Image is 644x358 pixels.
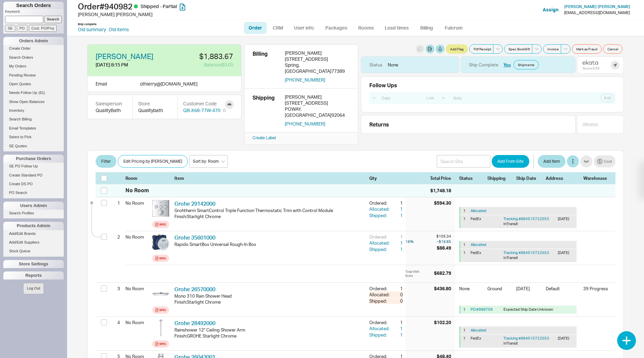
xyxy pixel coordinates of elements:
button: Allocated:1 [369,206,403,212]
div: Grohtherm SmartControl Triple Function Thermostatic Trim with Control Module [174,207,364,213]
div: $1,748.18 [430,187,451,194]
a: Order [244,22,267,34]
a: Email Templates [3,125,64,132]
a: Grohe 26570000 [174,286,215,293]
button: Pdf Receipt [469,44,493,54]
h1: Order # 940982 [78,2,324,11]
div: Total With Subs [402,268,425,278]
div: [EMAIL_ADDRESS][DOMAIN_NAME] [564,10,630,15]
a: PO Search [3,189,64,196]
div: QualityBath [96,107,124,114]
div: 1 [391,212,403,218]
div: Shipped: [369,298,391,304]
span: InTransit [503,221,518,226]
div: 1 [391,246,403,252]
div: Allocated: [369,240,391,246]
div: [DATE] [516,286,542,296]
div: – $16.85 [436,239,451,244]
div: Warehouse [583,175,610,181]
div: Shipped: [369,332,391,338]
div: 1 [391,240,403,246]
div: Total Price [430,175,455,181]
button: Shipped:1 [369,332,403,338]
a: Tracking #884515722553 [503,336,549,341]
a: Spec [152,306,169,314]
div: Billing [253,50,279,83]
div: Ship Complete [469,62,498,68]
div: [STREET_ADDRESS] [285,56,350,62]
span: Add Flag [450,46,464,52]
div: Default [546,286,579,296]
div: No Room [125,187,149,194]
span: Pending Review [9,73,36,77]
span: Add [604,95,611,101]
div: Expected Ship Date Unknown [461,306,577,313]
div: Ordered: [369,234,391,240]
div: [STREET_ADDRESS] [285,100,350,106]
a: Search Profiles [3,210,64,217]
div: 1 [391,286,403,292]
a: Inventory [3,107,64,114]
span: Add Item [543,157,560,165]
a: Billing [415,22,438,34]
div: Rainshower 12" Ceiling Shower Arm [174,327,364,333]
a: User info [289,22,319,34]
div: Purchase Orders [3,155,64,163]
a: Spec [152,340,169,348]
input: Cust. PO/Proj [29,25,57,32]
a: Open Quotes [3,81,64,88]
div: No Room [125,283,150,294]
div: Store Settings [3,260,64,268]
button: Log Out [23,283,44,294]
a: Search Orders [3,54,64,61]
div: Allocated: [369,292,391,298]
a: Grohe 29142000 [174,200,215,207]
button: Shipped:1 [369,212,403,218]
div: 2 [112,231,120,243]
button: Shipped:1 [369,246,403,252]
input: Search [44,16,62,23]
div: 1 [391,234,403,240]
div: 0 [391,292,403,298]
div: Ground [487,286,512,296]
div: $88.49 [436,245,451,251]
div: Orders Admin [3,37,64,45]
a: Old summary [78,26,106,33]
span: Invoice [547,46,559,52]
div: Shipped: [369,246,391,252]
button: Add [601,94,614,102]
div: Follow Ups [369,82,397,88]
div: 0 [223,107,226,114]
div: 0 Note s [583,121,598,128]
a: Lead times [380,22,414,34]
div: Spec [159,341,166,347]
span: Filter [101,157,111,165]
a: Pending Review [3,72,64,79]
a: SE PO Follow Up [3,163,64,170]
div: 1 [112,197,120,209]
a: Grohe 35601000 [174,234,215,241]
span: InTransit [503,255,518,260]
button: Cancel [603,44,623,54]
div: $102.20 [434,319,451,325]
div: Shipping [253,94,279,127]
div: Balance $0.00 [169,61,233,68]
div: Store [138,100,172,107]
div: Shipping [487,175,512,181]
div: [DATE] [558,336,574,346]
a: Create Order [3,45,64,52]
div: Customer Code [183,100,226,107]
a: Rooms [353,22,378,34]
span: Add From Site [497,157,524,165]
span: Edit Pricing by [PERSON_NAME] [123,157,182,165]
div: Allocated: [369,206,391,212]
div: Ordered: [369,319,391,325]
div: Returns [369,121,573,128]
a: Spec [152,255,169,262]
a: Shipments [514,60,539,69]
div: Spec [159,222,166,227]
div: Spring , [GEOGRAPHIC_DATA] 77389 [285,62,350,74]
img: ZZH_29142000_005_01_t1w3sd [152,200,169,217]
div: $594.30 [434,200,451,206]
div: 1 [463,328,468,333]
